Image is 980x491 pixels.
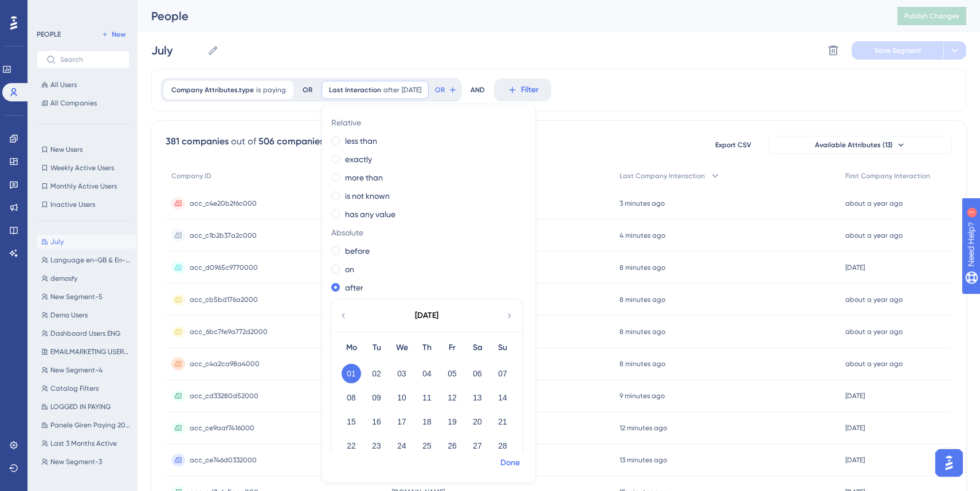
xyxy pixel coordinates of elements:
button: 13 [468,388,487,407]
time: 8 minutes ago [620,328,665,336]
span: Available Attributes (13) [815,140,893,150]
button: 06 [468,364,487,383]
time: [DATE] [845,392,865,400]
time: 8 minutes ago [620,264,665,272]
time: 13 minutes ago [620,456,667,464]
span: demosfy [50,274,77,283]
time: [DATE] [845,456,865,464]
span: Weekly Active Users [50,163,114,172]
div: 506 companies [258,135,324,148]
label: on [345,262,354,276]
button: 09 [367,388,386,407]
span: Save Segment [875,46,922,55]
span: Monthly Active Users [50,182,117,191]
button: LOGGED IN PAYING [37,400,136,414]
button: 16 [367,412,386,431]
span: New [112,30,126,39]
span: paying [263,85,286,95]
button: 22 [342,436,361,455]
button: New Segment-5 [37,290,136,304]
span: after [383,85,399,95]
div: Fr [440,341,465,355]
span: acc_c4a2ca98a4000 [190,359,260,368]
span: New Segment-4 [50,366,103,375]
button: New Segment-4 [37,363,136,377]
button: Catalog Filters [37,382,136,395]
span: Inactive Users [50,200,95,209]
button: New Users [37,143,130,156]
span: acc_cb5bd176a2000 [190,295,258,304]
button: Dashboard Users ENG [37,327,136,340]
div: Tu [364,341,389,355]
label: exactly [345,152,372,166]
button: All Companies [37,96,130,110]
span: Company Attributes.type [171,85,254,95]
label: before [345,244,370,258]
button: 15 [342,412,361,431]
button: 27 [468,436,487,455]
span: Last Company Interaction [620,171,705,180]
span: EMAILMARKETING USERSAPRIL25 [50,347,132,356]
div: Su [490,341,515,355]
button: 14 [493,388,512,407]
div: PEOPLE [37,30,61,39]
button: 10 [392,388,411,407]
span: is [256,85,261,95]
span: acc_6bc7fe9a772d2000 [190,327,268,336]
button: Publish Changes [897,7,966,25]
button: Demo Users [37,308,136,322]
span: Relative [331,116,522,129]
button: 18 [417,412,437,431]
span: New Users [50,145,83,154]
time: 9 minutes ago [620,392,665,400]
button: 08 [342,388,361,407]
button: 17 [392,412,411,431]
button: Filter [494,78,551,101]
span: acc_c1b2b37a2c000 [190,231,257,240]
span: Need Help? [27,3,72,17]
span: New Segment-3 [50,457,102,466]
span: Last 3 Months Active [50,439,117,448]
div: out of [231,135,256,148]
label: more than [345,171,383,184]
span: Last Interaction [329,85,381,95]
button: Weekly Active Users [37,161,130,175]
button: New [97,28,130,41]
button: Panele Giren Paying 2025 [37,418,136,432]
span: Filter [521,83,539,97]
button: All Users [37,78,130,92]
label: has any value [345,207,395,221]
span: Demo Users [50,311,88,320]
span: [DATE] [402,85,421,95]
button: Monthly Active Users [37,179,130,193]
time: [DATE] [845,424,865,432]
time: about a year ago [845,296,903,304]
button: 19 [442,412,462,431]
time: [DATE] [845,264,865,272]
time: 4 minutes ago [620,231,665,239]
span: Publish Changes [904,11,959,21]
div: 1 [80,6,83,15]
span: LOGGED IN PAYING [50,402,111,411]
time: 12 minutes ago [620,424,667,432]
iframe: UserGuiding AI Assistant Launcher [932,446,966,480]
button: July [37,235,136,249]
button: OR [433,81,458,99]
button: Available Attributes (13) [769,136,952,154]
button: Language en-GB & En-US [37,253,136,267]
button: 11 [417,388,437,407]
time: 8 minutes ago [620,360,665,368]
time: about a year ago [845,360,903,368]
div: 381 companies [166,135,229,148]
button: 05 [442,364,462,383]
button: 03 [392,364,411,383]
span: acc_ce9aaf7416000 [190,423,254,433]
time: about a year ago [845,328,903,336]
label: less than [345,134,377,148]
button: 04 [417,364,437,383]
time: about a year ago [845,199,903,207]
time: 8 minutes ago [620,296,665,304]
button: 01 [342,364,361,383]
button: 26 [442,436,462,455]
label: after [345,281,363,294]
